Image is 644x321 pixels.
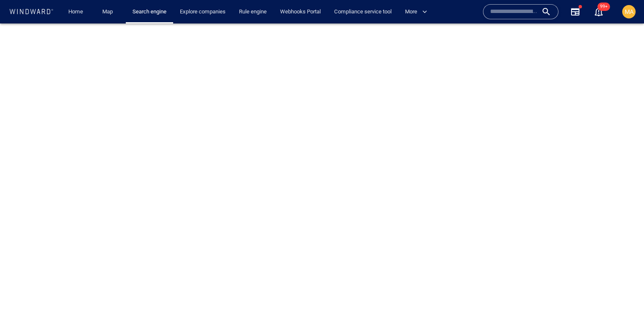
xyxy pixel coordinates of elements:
[597,3,610,11] span: 99+
[331,5,395,19] a: Compliance service tool
[96,5,122,19] button: Map
[177,5,229,19] a: Explore companies
[594,7,604,17] button: 99+
[129,5,170,19] a: Search engine
[277,5,324,19] a: Webhooks Portal
[62,5,89,19] button: Home
[592,5,605,18] a: 99+
[402,5,434,19] button: More
[625,8,634,15] span: MA
[594,7,604,17] div: Notification center
[608,283,638,315] iframe: Chat
[236,5,270,19] a: Rule engine
[405,7,427,17] span: More
[65,5,86,19] a: Home
[621,3,637,20] button: MA
[99,5,119,19] a: Map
